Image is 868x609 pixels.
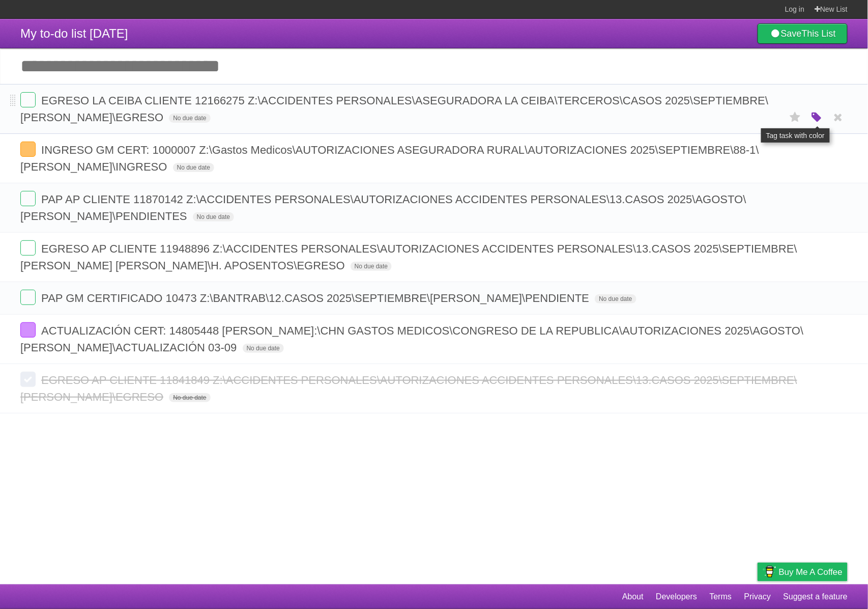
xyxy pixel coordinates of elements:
[595,294,636,303] span: No due date
[20,242,797,272] span: EGRESO AP CLIENTE 11948896 Z:\ACCIDENTES PERSONALES\AUTORIZACIONES ACCIDENTES PERSONALES\13.CASOS...
[169,393,210,402] span: No due date
[20,191,36,206] label: Done
[41,292,592,305] span: PAP GM CERTIFICADO 10473 Z:\BANTRAB\12.CASOS 2025\SEPTIEMBRE\[PERSON_NAME]\PENDIENTE
[784,587,848,606] a: Suggest a feature
[173,163,214,172] span: No due date
[779,563,843,581] span: Buy me a coffee
[763,563,776,580] img: Buy me a coffee
[802,29,836,39] b: This List
[710,587,732,606] a: Terms
[20,26,128,40] span: My to-do list [DATE]
[20,193,746,223] span: PAP AP CLIENTE 11870142 Z:\ACCIDENTES PERSONALES\AUTORIZACIONES ACCIDENTES PERSONALES\13.CASOS 20...
[20,92,36,107] label: Done
[20,144,759,173] span: INGRESO GM CERT: 1000007 Z:\Gastos Medicos\AUTORIZACIONES ASEGURADORA RURAL\AUTORIZACIONES 2025\S...
[20,142,36,157] label: Done
[622,587,644,606] a: About
[351,262,392,271] span: No due date
[20,94,768,124] span: EGRESO LA CEIBA CLIENTE 12166275 Z:\ACCIDENTES PERSONALES\ASEGURADORA LA CEIBA\TERCEROS\CASOS 202...
[20,372,36,387] label: Done
[20,324,804,354] span: ACTUALIZACIÓN CERT: 14805448 [PERSON_NAME]:\CHN GASTOS MEDICOS\CONGRESO DE LA REPUBLICA\AUTORIZAC...
[193,212,234,222] span: No due date
[758,563,848,582] a: Buy me a coffee
[243,344,284,353] span: No due date
[169,114,210,123] span: No due date
[656,587,697,606] a: Developers
[758,23,848,44] a: SaveThis List
[20,240,36,256] label: Done
[786,109,805,126] label: Star task
[20,374,797,403] span: EGRESO AP CLIENTE 11841849 Z:\ACCIDENTES PERSONALES\AUTORIZACIONES ACCIDENTES PERSONALES\13.CASOS...
[744,587,771,606] a: Privacy
[20,290,36,305] label: Done
[20,322,36,338] label: Done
